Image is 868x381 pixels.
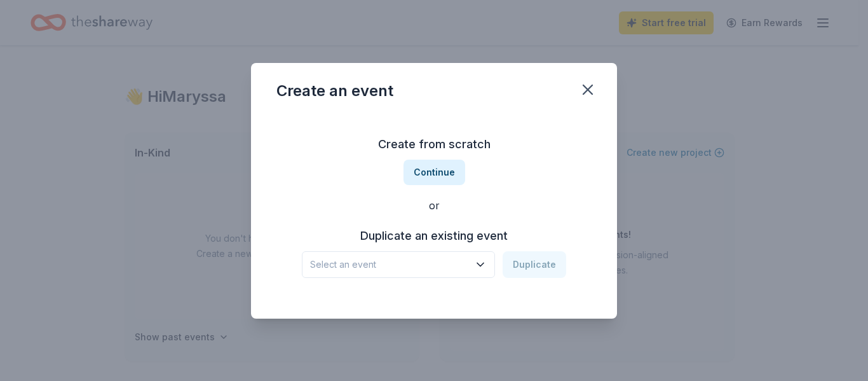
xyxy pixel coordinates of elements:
div: Create an event [276,81,393,101]
button: Select an event [302,251,495,278]
span: Select an event [310,257,469,272]
div: or [276,198,592,213]
button: Continue [403,160,465,185]
h3: Create from scratch [276,134,592,155]
h3: Duplicate an existing event [302,226,566,246]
